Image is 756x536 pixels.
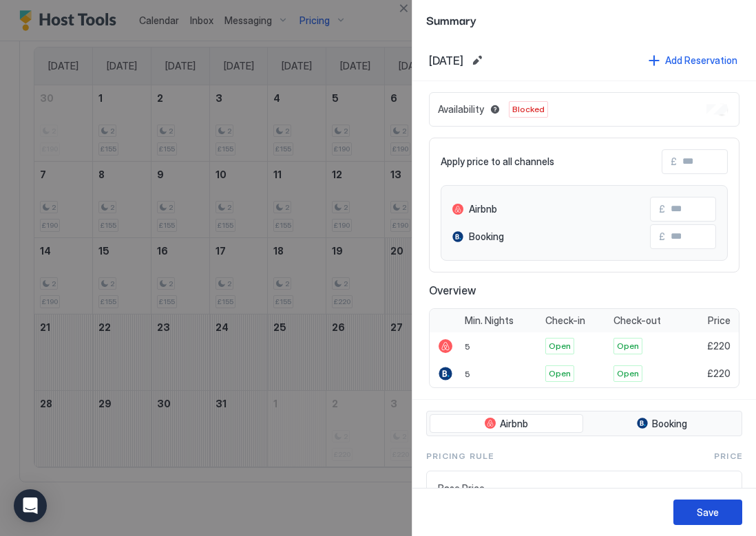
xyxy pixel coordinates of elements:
span: Availability [438,103,484,116]
span: £220 [707,340,731,352]
span: Open [617,367,639,380]
span: £ [671,156,677,168]
span: Airbnb [500,418,528,430]
span: Overview [429,283,739,297]
span: Blocked [512,103,545,116]
span: Open [617,340,639,352]
button: Airbnb [430,414,583,433]
span: 5 [465,369,470,379]
span: £ [659,203,665,215]
button: Add Reservation [647,51,739,69]
span: Pricing Rule [426,450,494,462]
button: Booking [586,414,739,433]
span: Check-out [613,314,661,327]
div: Add Reservation [665,53,737,67]
div: Open Intercom Messenger [14,489,47,522]
span: Apply price to all channels [441,156,554,168]
span: Open [549,367,571,380]
span: Booking [652,418,687,430]
span: Open [549,340,571,352]
span: Check-in [545,314,585,327]
span: £ [659,231,665,243]
span: Base Price [438,482,703,495]
div: Save [697,505,719,519]
span: Price [708,314,731,327]
button: Edit date range [469,52,485,69]
button: Blocked dates override all pricing rules and remain unavailable until manually unblocked [487,101,503,118]
span: Booking [469,231,504,243]
span: Price [714,450,742,462]
span: [DATE] [429,54,463,67]
div: tab-group [426,411,742,437]
span: £220 [707,367,731,380]
span: Min. Nights [465,314,514,327]
span: Summary [426,11,742,28]
span: 5 [465,341,470,352]
span: Airbnb [469,203,497,215]
button: Save [673,500,742,525]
